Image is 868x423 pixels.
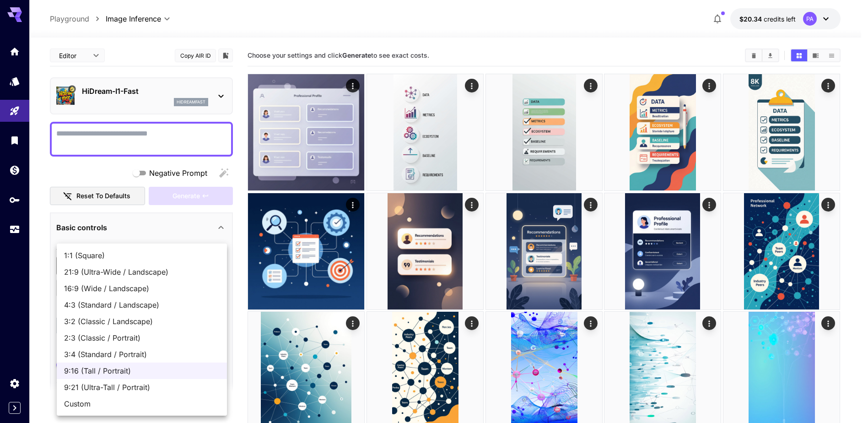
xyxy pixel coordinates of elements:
[64,299,220,310] span: 4:3 (Standard / Landscape)
[64,250,220,261] span: 1:1 (Square)
[64,283,220,294] span: 16:9 (Wide / Landscape)
[64,365,220,376] span: 9:16 (Tall / Portrait)
[64,316,220,327] span: 3:2 (Classic / Landscape)
[64,332,220,343] span: 2:3 (Classic / Portrait)
[64,349,220,360] span: 3:4 (Standard / Portrait)
[64,382,220,393] span: 9:21 (Ultra-Tall / Portrait)
[64,398,220,409] span: Custom
[64,266,220,277] span: 21:9 (Ultra-Wide / Landscape)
